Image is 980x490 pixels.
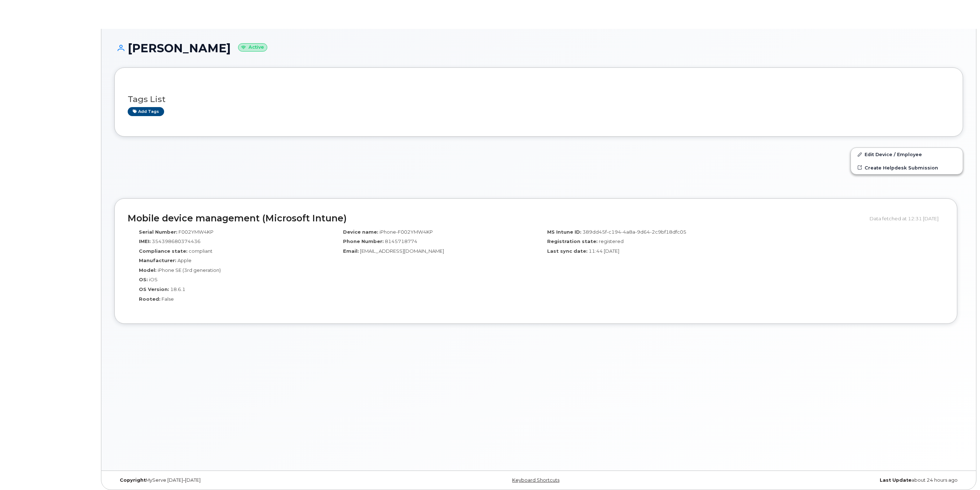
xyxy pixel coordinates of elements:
[851,161,963,174] a: Create Helpdesk Submission
[870,212,944,225] div: Data fetched at 12:31 [DATE]
[547,238,598,245] label: Registration state:
[128,95,950,104] h3: Tags List
[158,267,221,273] span: iPhone SE (3rd generation)
[128,213,864,224] h2: Mobile device management (Microsoft Intune)
[189,248,212,254] span: compliant
[547,229,581,235] label: MS Intune ID:
[583,229,686,235] span: 389dd45f-c194-4a8a-9d64-2c9bf18dfc05
[128,107,164,116] a: Add tags
[343,238,384,245] label: Phone Number:
[139,248,188,255] label: Compliance state:
[162,296,174,302] span: False
[880,477,911,483] strong: Last Update
[589,248,619,254] span: 11:44 [DATE]
[139,229,177,235] label: Serial Number:
[599,238,624,244] span: registered
[170,286,185,292] span: 18.6.1
[512,477,559,483] a: Keyboard Shortcuts
[343,248,359,255] label: Email:
[152,238,201,244] span: 354398680374436
[343,229,378,235] label: Device name:
[177,257,192,263] span: Apple
[238,43,267,52] small: Active
[547,248,588,255] label: Last sync date:
[379,229,433,235] span: iPhone-F002YMW4KP
[179,229,214,235] span: F002YMW4KP
[139,286,169,293] label: OS Version:
[114,42,963,54] h1: [PERSON_NAME]
[385,238,417,244] span: 8145718774
[139,257,176,264] label: Manufacturer:
[851,148,963,161] a: Edit Device / Employee
[114,477,397,483] div: MyServe [DATE]–[DATE]
[120,477,146,483] strong: Copyright
[139,238,151,245] label: IMEI:
[139,276,148,283] label: OS:
[139,296,161,303] label: Rooted:
[139,267,157,274] label: Model:
[680,477,963,483] div: about 24 hours ago
[149,277,158,282] span: iOS
[360,248,444,254] span: [EMAIL_ADDRESS][DOMAIN_NAME]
